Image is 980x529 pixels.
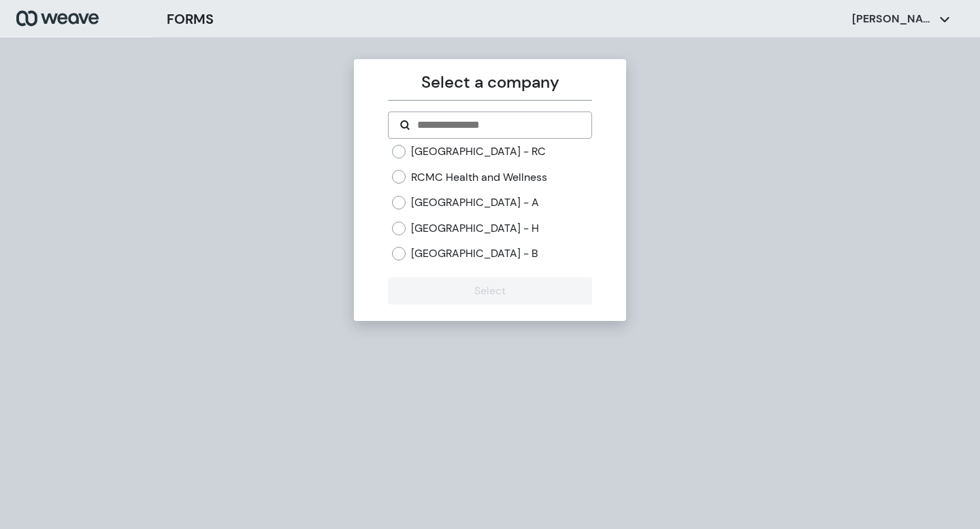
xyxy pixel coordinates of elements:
[411,170,547,185] label: RCMC Health and Wellness
[167,9,214,29] h3: FORMS
[411,246,538,261] label: [GEOGRAPHIC_DATA] - B
[852,12,934,27] p: [PERSON_NAME]
[411,195,539,210] label: [GEOGRAPHIC_DATA] - A
[416,117,580,133] input: Search
[388,277,591,305] button: Select
[411,144,546,159] label: [GEOGRAPHIC_DATA] - RC
[388,70,591,95] p: Select a company
[411,221,539,236] label: [GEOGRAPHIC_DATA] - H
